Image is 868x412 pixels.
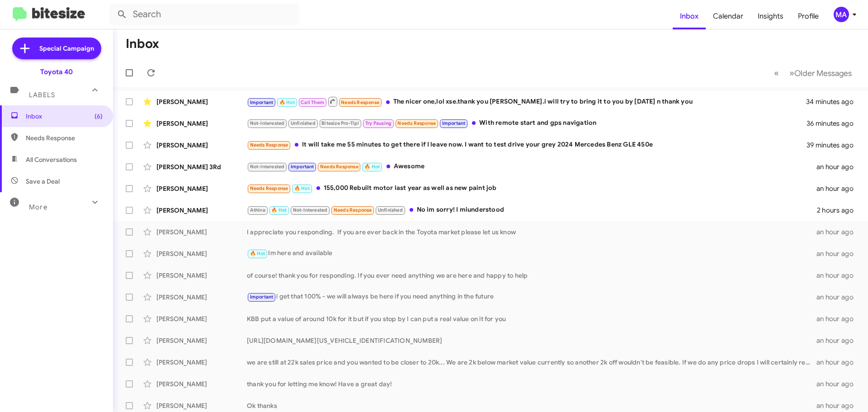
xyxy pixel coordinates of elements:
[156,227,247,237] div: [PERSON_NAME]
[673,3,706,29] a: Inbox
[279,99,295,105] span: 🔥 Hot
[769,64,784,82] button: Previous
[156,314,247,323] div: [PERSON_NAME]
[816,271,861,280] div: an hour ago
[247,140,807,150] div: It will take me 55 minutes to get there if I leave now. I want to test drive your grey 2024 Merce...
[156,119,247,128] div: [PERSON_NAME]
[29,203,47,211] span: More
[247,183,816,194] div: 155,000 Rebuilt motor last year as well as new paint job
[247,314,816,323] div: KBB put a value of around 10k for it but if you stop by I can put a real value on it for you
[250,251,265,256] span: 🔥 Hot
[26,133,103,142] span: Needs Response
[247,379,816,388] div: thank you for letting me know! Have a great day!
[156,141,247,150] div: [PERSON_NAME]
[291,164,314,170] span: Important
[156,401,247,410] div: [PERSON_NAME]
[12,38,101,59] a: Special Campaign
[774,67,779,79] span: «
[706,3,750,29] a: Calendar
[816,162,861,171] div: an hour ago
[769,64,857,82] nav: Page navigation example
[29,91,55,99] span: Labels
[294,185,310,191] span: 🔥 Hot
[156,379,247,388] div: [PERSON_NAME]
[364,164,380,170] span: 🔥 Hot
[250,185,288,191] span: Needs Response
[341,99,379,105] span: Needs Response
[334,207,372,213] span: Needs Response
[816,358,861,367] div: an hour ago
[271,207,287,213] span: 🔥 Hot
[817,206,861,215] div: 2 hours ago
[247,248,816,259] div: Im here and available
[247,271,816,280] div: of course! thank you for responding. If you ever need anything we are here and happy to help
[816,314,861,323] div: an hour ago
[250,142,288,148] span: Needs Response
[816,293,861,302] div: an hour ago
[109,4,299,25] input: Search
[293,207,328,213] span: Not-Interested
[156,162,247,171] div: [PERSON_NAME] 3Rd
[39,44,94,53] span: Special Campaign
[784,64,857,82] button: Next
[791,3,826,29] a: Profile
[826,7,858,22] button: MA
[250,294,274,300] span: Important
[247,401,816,410] div: Ok thanks
[247,96,807,107] div: The nicer one,lol xse.thank you [PERSON_NAME].i will try to bring it to you by [DATE] n thank you
[807,97,861,106] div: 34 minutes ago
[247,292,816,302] div: i get that 100% - we will always be here if you need anything in the future
[250,120,285,126] span: Not-Interested
[247,227,816,237] div: I appreciate you responding. If you are ever back in the Toyota market please let us know
[26,155,77,164] span: All Conversations
[247,118,807,128] div: With remote start and gps navigation
[26,177,60,186] span: Save a Deal
[156,206,247,215] div: [PERSON_NAME]
[834,7,849,22] div: MA
[247,161,816,172] div: Awesome
[816,249,861,258] div: an hour ago
[816,379,861,388] div: an hour ago
[126,37,159,51] h1: Inbox
[156,336,247,345] div: [PERSON_NAME]
[320,164,359,170] span: Needs Response
[807,119,861,128] div: 36 minutes ago
[321,120,359,126] span: Bitesize Pro-Tip!
[750,3,791,29] a: Insights
[156,97,247,106] div: [PERSON_NAME]
[816,336,861,345] div: an hour ago
[397,120,436,126] span: Needs Response
[247,205,817,215] div: No im sorry! I miunderstood
[156,271,247,280] div: [PERSON_NAME]
[156,249,247,258] div: [PERSON_NAME]
[301,99,324,105] span: Call Them
[156,184,247,193] div: [PERSON_NAME]
[794,68,852,78] span: Older Messages
[816,184,861,193] div: an hour ago
[365,120,392,126] span: Try Pausing
[789,67,794,79] span: »
[156,358,247,367] div: [PERSON_NAME]
[247,336,816,345] div: [URL][DOMAIN_NAME][US_VEHICLE_IDENTIFICATION_NUMBER]
[378,207,403,213] span: Unfinished
[442,120,466,126] span: Important
[816,401,861,410] div: an hour ago
[816,227,861,237] div: an hour ago
[291,120,316,126] span: Unfinished
[250,164,285,170] span: Not-Interested
[156,293,247,302] div: [PERSON_NAME]
[40,67,73,76] div: Toyota 40
[94,112,103,121] span: (6)
[807,141,861,150] div: 39 minutes ago
[26,112,103,121] span: Inbox
[250,99,274,105] span: Important
[250,207,265,213] span: Athina
[247,358,816,367] div: we are still at 22k sales price and you wanted to be closer to 20k... We are 2k below market valu...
